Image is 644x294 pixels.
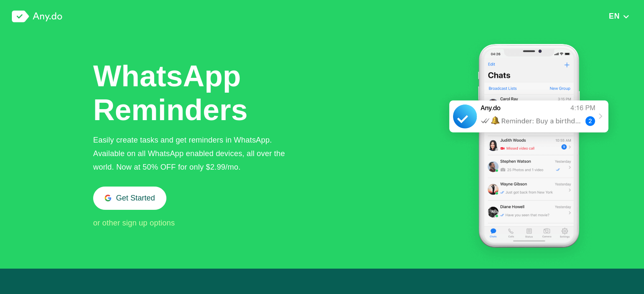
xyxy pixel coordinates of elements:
[93,187,166,210] button: Get Started
[438,33,620,269] img: WhatsApp Tasks & Reminders
[93,133,299,174] div: Easily create tasks and get reminders in WhatsApp. Available on all WhatsApp enabled devices, all...
[93,59,250,127] h1: WhatsApp Reminders
[93,219,175,227] span: or other sign up options
[606,11,632,21] button: EN
[609,12,620,20] span: EN
[622,14,630,19] img: down
[12,11,62,22] img: logo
